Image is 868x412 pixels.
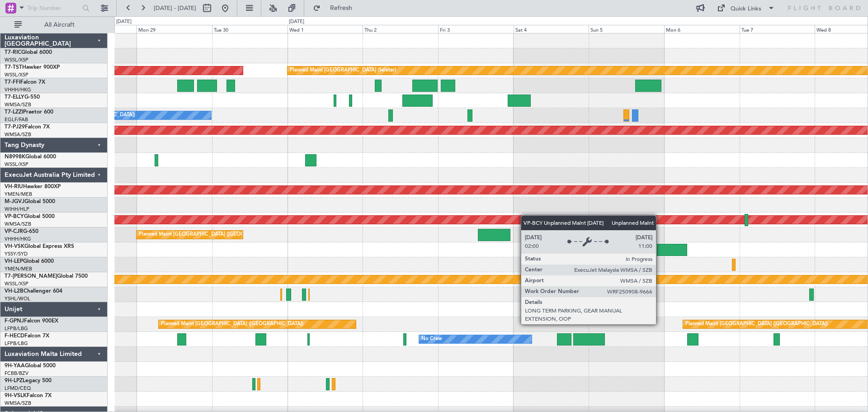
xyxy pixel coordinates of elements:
[5,265,32,272] a: YMEN/MEB
[5,65,60,70] a: T7-TSTHawker 900XP
[5,378,52,384] a: 9H-LPZLegacy 500
[5,274,57,279] span: T7-[PERSON_NAME]
[5,214,24,219] span: VP-BCY
[5,244,24,249] span: VH-VSK
[438,25,514,33] div: Fri 3
[5,259,54,264] a: VH-LEPGlobal 6000
[5,333,24,339] span: F-HECD
[5,109,53,115] a: T7-LZZIPraetor 600
[5,184,23,189] span: VH-RIU
[5,289,24,294] span: VH-L2B
[712,1,779,15] button: Quick Links
[5,236,31,242] a: VHHH/HKG
[5,229,23,234] span: VP-CJR
[5,95,24,100] span: T7-ELLY
[5,50,21,55] span: T7-RIC
[154,4,196,12] span: [DATE] - [DATE]
[161,317,303,331] div: Planned Maint [GEOGRAPHIC_DATA] ([GEOGRAPHIC_DATA])
[5,229,38,234] a: VP-CJRG-650
[664,25,740,33] div: Mon 6
[5,80,20,85] span: T7-FFI
[740,25,815,33] div: Tue 7
[289,18,304,26] div: [DATE]
[731,5,761,14] div: Quick Links
[5,71,28,78] a: WSSL/XSP
[5,95,40,100] a: T7-ELLYG-550
[5,116,28,123] a: EGLF/FAB
[139,228,290,242] div: Planned Maint [GEOGRAPHIC_DATA] ([GEOGRAPHIC_DATA] Intl)
[5,244,74,249] a: VH-VSKGlobal Express XRS
[137,25,212,33] div: Mon 29
[322,5,360,11] span: Refresh
[5,154,25,160] span: N8998K
[5,154,56,160] a: N8998KGlobal 6000
[685,317,828,331] div: Planned Maint [GEOGRAPHIC_DATA] ([GEOGRAPHIC_DATA])
[5,370,28,377] a: FCBB/BZV
[5,101,31,108] a: WMSA/SZB
[116,18,132,26] div: [DATE]
[5,191,32,198] a: YMEN/MEB
[421,332,442,346] div: No Crew
[288,25,363,33] div: Wed 1
[24,22,95,28] span: All Aircraft
[5,184,61,189] a: VH-RIUHawker 800XP
[514,25,589,33] div: Sat 4
[28,1,80,15] input: Trip Number
[5,124,50,130] a: T7-PJ29Falcon 7X
[309,1,363,15] button: Refresh
[5,50,52,55] a: T7-RICGlobal 6000
[5,57,28,63] a: WSSL/XSP
[5,333,49,339] a: F-HECDFalcon 7X
[5,65,22,70] span: T7-TST
[5,393,27,398] span: 9H-VSLK
[5,378,23,384] span: 9H-LPZ
[5,259,23,264] span: VH-LEP
[5,199,55,204] a: M-JGVJGlobal 5000
[5,206,29,213] a: WIHH/HLP
[5,124,25,130] span: T7-PJ29
[5,385,31,392] a: LFMD/CEQ
[5,289,62,294] a: VH-L2BChallenger 604
[5,363,56,369] a: 9H-YAAGlobal 5000
[5,295,30,302] a: YSHL/WOL
[10,18,98,32] button: All Aircraft
[5,393,52,398] a: 9H-VSLKFalcon 7X
[5,199,24,204] span: M-JGVJ
[5,274,88,279] a: T7-[PERSON_NAME]Global 7500
[5,221,31,227] a: WMSA/SZB
[5,400,31,407] a: WMSA/SZB
[363,25,438,33] div: Thu 2
[5,318,58,324] a: F-GPNJFalcon 900EX
[5,318,24,324] span: F-GPNJ
[589,25,664,33] div: Sun 5
[5,214,55,219] a: VP-BCYGlobal 5000
[5,363,25,369] span: 9H-YAA
[5,131,31,138] a: WMSA/SZB
[5,340,28,347] a: LFPB/LBG
[5,109,23,115] span: T7-LZZI
[5,325,28,332] a: LFPB/LBG
[290,64,396,77] div: Planned Maint [GEOGRAPHIC_DATA] (Seletar)
[5,161,28,168] a: WSSL/XSP
[5,86,31,93] a: VHHH/HKG
[5,80,45,85] a: T7-FFIFalcon 7X
[5,280,28,287] a: WSSL/XSP
[5,251,28,257] a: YSSY/SYD
[212,25,288,33] div: Tue 30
